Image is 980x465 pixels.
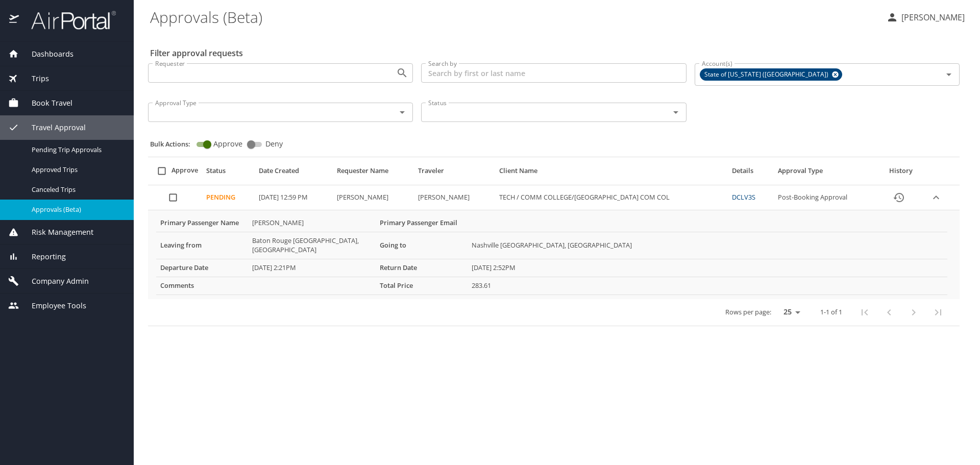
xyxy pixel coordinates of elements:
td: [DATE] 2:52PM [468,259,947,277]
th: Return Date [376,259,468,277]
td: TECH / COMM COLLEGE/[GEOGRAPHIC_DATA] COM COL [495,185,728,210]
span: Reporting [19,251,66,262]
p: Bulk Actions: [150,139,199,149]
button: Open [395,105,409,119]
th: Date Created [255,161,333,185]
span: Pending Trip Approvals [32,145,121,155]
span: Travel Approval [19,122,86,133]
th: Approval Type [774,161,878,185]
span: Risk Management [19,227,93,238]
td: [PERSON_NAME] [414,185,495,210]
th: Primary Passenger Name [156,214,248,232]
span: Approve [213,140,242,148]
h1: Approvals (Beta) [150,1,878,33]
th: Details [728,161,773,185]
span: Dashboards [19,48,73,60]
td: [DATE] 12:59 PM [255,185,333,210]
img: icon-airportal.png [9,10,20,30]
p: [PERSON_NAME] [898,11,965,23]
td: Post-Booking Approval [774,185,878,210]
a: DCLV3S [732,192,755,202]
select: rows per page [775,305,804,320]
th: Requester Name [333,161,414,185]
span: Employee Tools [19,300,86,311]
button: [PERSON_NAME] [882,8,969,27]
td: [PERSON_NAME] [333,185,414,210]
table: More info for approvals [156,214,947,295]
th: Traveler [414,161,495,185]
h2: Filter approval requests [150,45,243,61]
th: Leaving from [156,232,248,259]
th: Comments [156,277,248,295]
th: Status [202,161,255,185]
button: expand row [928,190,944,205]
td: Baton Rouge [GEOGRAPHIC_DATA], [GEOGRAPHIC_DATA] [248,232,376,259]
span: State of [US_STATE] ([GEOGRAPHIC_DATA]) [700,69,835,80]
th: Departure Date [156,259,248,277]
td: 283.61 [468,277,947,295]
td: [PERSON_NAME] [248,214,376,232]
button: Open [395,66,409,80]
p: Rows per page: [725,309,771,315]
span: Canceled Trips [32,185,121,194]
img: airportal-logo.png [20,10,116,30]
button: Open [942,67,956,82]
table: Approval table [148,161,960,326]
span: Book Travel [19,97,72,109]
td: Nashville [GEOGRAPHIC_DATA], [GEOGRAPHIC_DATA] [468,232,947,259]
span: Trips [19,73,49,84]
div: State of [US_STATE] ([GEOGRAPHIC_DATA]) [700,68,842,81]
p: 1-1 of 1 [820,309,842,315]
span: Company Admin [19,276,89,287]
th: History [877,161,924,185]
th: Total Price [376,277,468,295]
th: Primary Passenger Email [376,214,468,232]
input: Search by first or last name [421,63,686,83]
th: Client Name [495,161,728,185]
button: History [887,185,911,210]
th: Going to [376,232,468,259]
td: [DATE] 2:21PM [248,259,376,277]
span: Approvals (Beta) [32,205,121,214]
span: Deny [265,140,283,148]
th: Approve [148,161,202,185]
button: Open [669,105,683,119]
td: Pending [202,185,255,210]
span: Approved Trips [32,165,121,175]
